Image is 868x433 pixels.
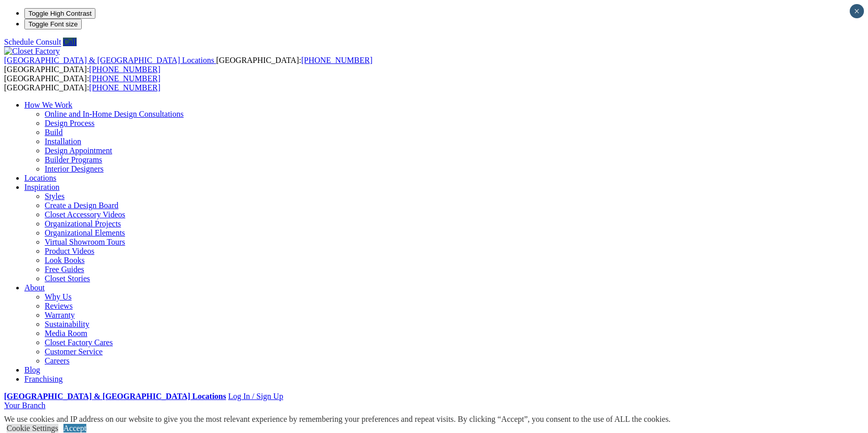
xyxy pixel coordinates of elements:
[45,256,85,264] a: Look Books
[45,219,121,228] a: Organizational Projects
[45,320,89,328] a: Sustainability
[4,56,214,64] span: [GEOGRAPHIC_DATA] & [GEOGRAPHIC_DATA] Locations
[4,47,60,56] img: Closet Factory
[45,228,125,237] a: Organizational Elements
[228,392,283,401] a: Log In / Sign Up
[45,238,125,246] a: Virtual Showroom Tours
[4,415,671,424] div: We use cookies and IP address on our website to give you the most relevant experience by remember...
[7,424,58,432] a: Cookie Settings
[45,146,112,155] a: Design Appointment
[45,292,72,301] a: Why Us
[63,424,86,432] a: Accept
[24,375,63,383] a: Franchising
[45,302,73,310] a: Reviews
[89,74,160,83] a: [PHONE_NUMBER]
[301,56,372,64] a: [PHONE_NUMBER]
[45,274,90,283] a: Closet Stories
[24,101,73,109] a: How We Work
[45,155,102,164] a: Builder Programs
[45,164,104,173] a: Interior Designers
[24,365,40,374] a: Blog
[4,38,61,46] a: Schedule Consult
[24,19,82,29] button: Toggle Font size
[45,356,70,365] a: Careers
[28,20,78,28] span: Toggle Font size
[45,128,63,137] a: Build
[45,192,64,201] a: Styles
[45,347,103,356] a: Customer Service
[4,74,160,92] span: [GEOGRAPHIC_DATA]: [GEOGRAPHIC_DATA]:
[63,38,77,46] a: Call
[45,137,81,146] a: Installation
[24,183,59,191] a: Inspiration
[89,83,160,92] a: [PHONE_NUMBER]
[24,283,45,292] a: About
[45,329,87,338] a: Media Room
[89,65,160,74] a: [PHONE_NUMBER]
[4,56,216,64] a: [GEOGRAPHIC_DATA] & [GEOGRAPHIC_DATA] Locations
[45,201,118,210] a: Create a Design Board
[45,311,75,319] a: Warranty
[45,247,94,255] a: Product Videos
[45,110,184,118] a: Online and In-Home Design Consultations
[4,392,226,401] a: [GEOGRAPHIC_DATA] & [GEOGRAPHIC_DATA] Locations
[24,8,95,19] button: Toggle High Contrast
[45,119,94,127] a: Design Process
[45,265,84,274] a: Free Guides
[28,10,91,17] span: Toggle High Contrast
[850,4,864,18] button: Close
[24,174,56,182] a: Locations
[4,401,45,410] a: Your Branch
[4,56,373,74] span: [GEOGRAPHIC_DATA]: [GEOGRAPHIC_DATA]:
[45,210,125,219] a: Closet Accessory Videos
[45,338,113,347] a: Closet Factory Cares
